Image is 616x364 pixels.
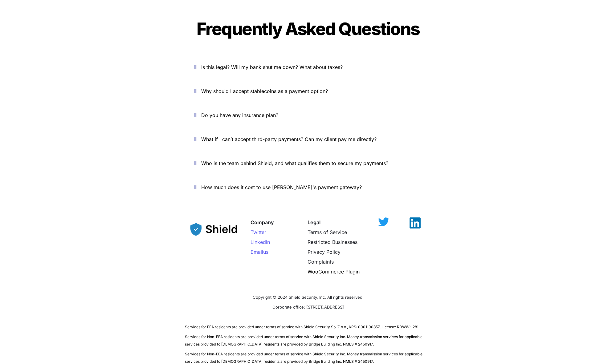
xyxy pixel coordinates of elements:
a: LinkedIn [251,239,270,245]
a: WooCommerce Plugin [308,269,360,275]
span: How much does it cost to use [PERSON_NAME]'s payment gateway? [201,184,362,190]
span: Copyright © 2024 Shield Security, Inc. All rights reserved. [253,295,364,300]
button: Why should I accept stablecoins as a payment option? [185,82,431,101]
button: Do you have any insurance plan? [185,106,431,125]
span: Do you have any insurance plan? [201,112,278,118]
span: Services for Non-EEA residents are provided under terms of service with Shield Security Inc. Mone... [185,334,423,346]
span: What if I can’t accept third-party payments? Can my client pay me directly? [201,136,377,142]
button: Is this legal? Will my bank shut me down? What about taxes? [185,58,431,77]
span: Why should I accept stablecoins as a payment option? [201,88,328,94]
a: Twitter [251,229,266,235]
a: Restricted Businesses [308,239,357,245]
button: What if I can’t accept third-party payments? Can my client pay me directly? [185,130,431,149]
a: Emailus [251,249,268,255]
a: Terms of Service [308,229,347,235]
span: Frequently Asked Questions [197,18,420,39]
span: Corporate office: [STREET_ADDRESS] [272,305,344,309]
span: us [263,249,268,255]
strong: Company [251,219,274,225]
button: Who is the team behind Shield, and what qualifies them to secure my payments? [185,154,431,173]
span: Who is the team behind Shield, and what qualifies them to secure my payments? [201,160,388,166]
span: Services for EEA residents are provided under terms of service with Shield Security Sp. Z.o.o., K... [185,325,418,329]
button: How much does it cost to use [PERSON_NAME]'s payment gateway? [185,178,431,197]
a: Complaints [308,259,334,265]
span: Is this legal? Will my bank shut me down? What about taxes? [201,64,343,70]
span: Email [251,249,263,255]
span: Services for Non-EEA residents are provided under terms of service with Shield Security Inc. Mone... [185,352,423,364]
a: Privacy Policy [308,249,341,255]
strong: Legal [308,219,320,225]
